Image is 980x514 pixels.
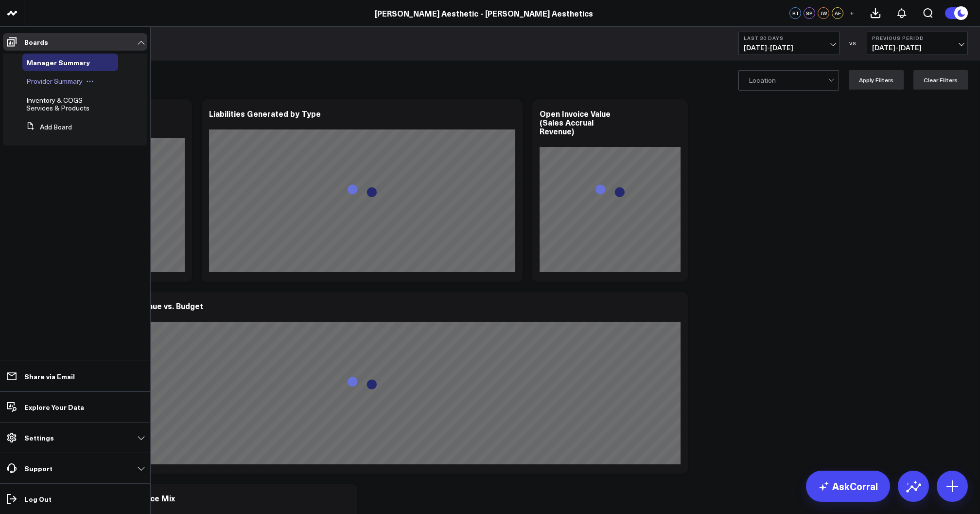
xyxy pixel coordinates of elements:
[832,7,843,19] div: AF
[26,57,90,67] span: Manager Summary
[22,118,72,136] button: Add Board
[867,32,968,55] button: Previous Period[DATE]-[DATE]
[850,10,854,17] span: +
[24,434,54,441] p: Settings
[24,372,75,380] p: Share via Email
[872,35,962,41] b: Previous Period
[744,44,834,52] span: [DATE] - [DATE]
[540,108,611,136] div: Open Invoice Value (Sales Accrual Revenue)
[804,7,815,19] div: SP
[846,7,857,19] button: +
[789,7,801,19] div: RT
[818,7,829,19] div: JW
[3,490,147,508] a: Log Out
[913,70,968,90] button: Clear Filters
[872,44,962,52] span: [DATE] - [DATE]
[744,35,834,41] b: Last 30 Days
[24,495,52,503] p: Log Out
[24,38,48,46] p: Boards
[26,76,83,86] span: Provider Summary
[375,8,593,18] a: [PERSON_NAME] Aesthetic - [PERSON_NAME] Aesthetics
[26,77,83,85] a: Provider Summary
[26,58,90,66] a: Manager Summary
[24,403,84,411] p: Explore Your Data
[26,95,89,112] span: Inventory & COGS - Services & Products
[844,40,862,46] div: VS
[209,108,321,119] div: Liabilities Generated by Type
[806,471,890,502] a: AskCorral
[24,464,52,472] p: Support
[849,70,904,90] button: Apply Filters
[738,32,840,55] button: Last 30 Days[DATE]-[DATE]
[26,96,108,112] a: Inventory & COGS - Services & Products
